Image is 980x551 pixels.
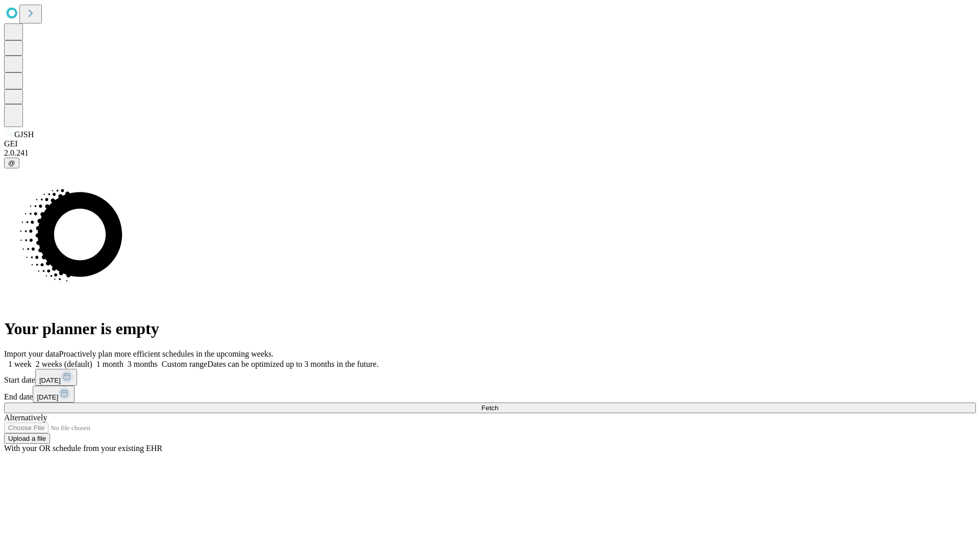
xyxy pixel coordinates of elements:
button: Fetch [4,403,976,413]
span: Proactively plan more efficient schedules in the upcoming weeks. [59,349,274,358]
button: [DATE] [33,386,75,403]
span: 1 week [8,360,32,368]
div: GEI [4,139,976,148]
span: 2 weeks (default) [36,360,92,368]
span: GJSH [14,130,34,139]
span: Dates can be optimized up to 3 months in the future. [207,360,378,368]
span: [DATE] [39,377,61,384]
button: @ [4,158,19,168]
span: 3 months [128,360,158,368]
span: @ [8,159,15,167]
button: Upload a file [4,433,50,444]
span: 1 month [96,360,124,368]
span: Fetch [481,404,498,412]
span: Import your data [4,349,59,358]
span: Custom range [162,360,207,368]
span: With your OR schedule from your existing EHR [4,444,162,453]
div: Start date [4,369,976,386]
span: Alternatively [4,413,47,422]
h1: Your planner is empty [4,319,976,338]
span: [DATE] [37,393,58,401]
button: [DATE] [35,369,77,386]
div: End date [4,386,976,403]
div: 2.0.241 [4,148,976,158]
